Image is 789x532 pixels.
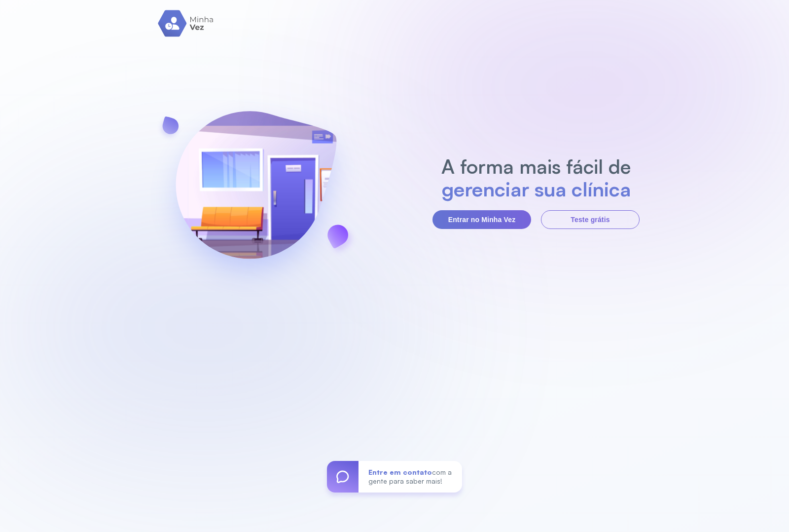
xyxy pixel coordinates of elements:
[359,461,462,493] div: com a gente para saber mais!
[368,468,432,476] span: Entre em contato
[149,85,362,300] img: banner-login.svg
[327,461,462,493] a: Entre em contatocom a gente para saber mais!
[432,210,531,229] button: Entrar no Minha Vez
[158,10,215,37] img: logo.svg
[436,178,636,200] h2: gerenciar sua clínica
[541,210,640,229] button: Teste grátis
[436,155,636,178] h2: A forma mais fácil de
